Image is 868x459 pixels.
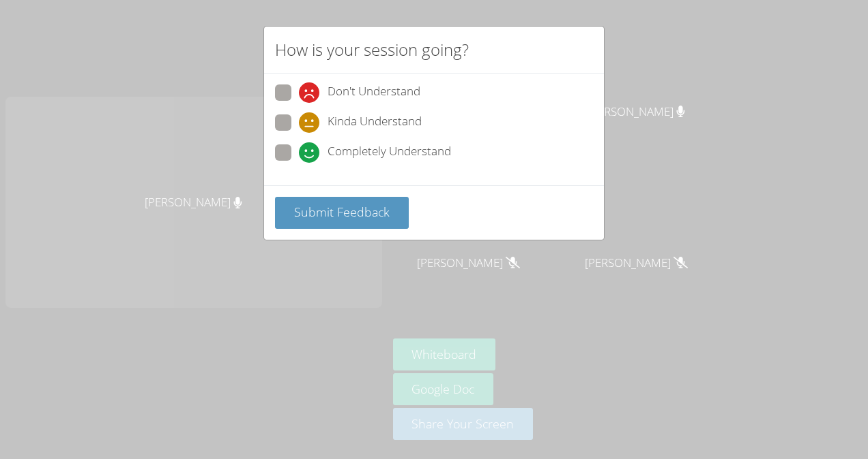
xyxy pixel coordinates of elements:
[328,82,420,103] span: Don't Understand
[294,204,390,220] span: Submit Feedback
[328,112,422,133] span: Kinda Understand
[275,37,469,62] h2: How is your session going?
[275,197,409,229] button: Submit Feedback
[328,142,451,163] span: Completely Understand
